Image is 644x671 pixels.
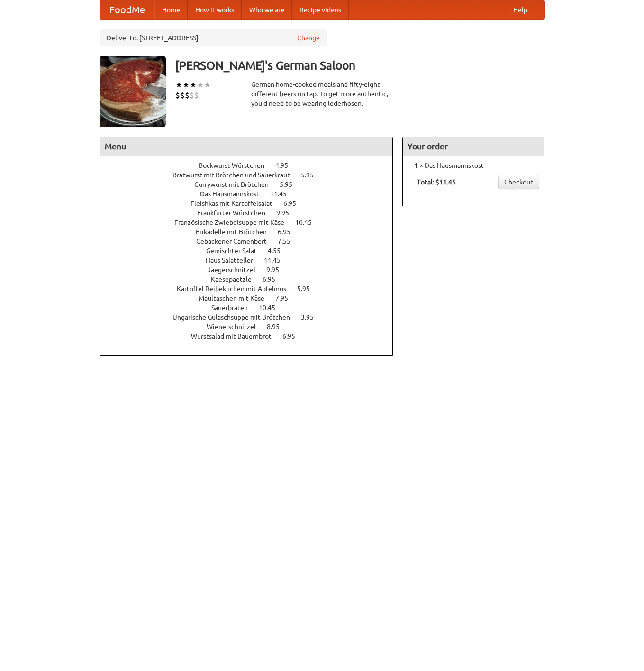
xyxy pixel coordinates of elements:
a: How it works [188,0,242,19]
li: 1 × Das Hausmannskost [408,161,539,170]
li: $ [194,90,199,101]
span: 7.55 [278,238,300,245]
li: ★ [190,80,197,90]
span: Ungarische Gulaschsuppe mit Brötchen [172,313,299,321]
span: Wienerschnitzel [207,323,265,331]
span: Haus Salatteller [206,257,263,264]
span: 8.95 [267,323,289,331]
li: $ [180,90,185,101]
a: Sauerbraten 10.45 [211,304,293,312]
span: 7.95 [275,294,298,302]
span: 5.95 [280,181,302,188]
a: Wienerschnitzel 8.95 [207,323,297,331]
span: Kartoffel Reibekuchen mit Apfelmus [177,285,296,293]
li: ★ [197,80,204,90]
span: 6.95 [282,332,305,340]
span: Kaesepaetzle [211,276,261,283]
span: 11.45 [270,190,296,198]
a: Maultaschen mit Käse 7.95 [199,294,306,302]
span: 11.45 [264,257,290,264]
span: Wurstsalad mit Bauernbrot [191,332,281,340]
h4: Menu [100,137,393,156]
a: Das Hausmannskost 11.45 [200,190,304,198]
span: 6.95 [263,276,285,283]
a: Who we are [242,0,292,19]
span: Frikadelle mit Brötchen [196,228,276,236]
span: Fleishkas mit Kartoffelsalat [190,200,282,207]
li: ★ [175,80,182,90]
span: Sauerbraten [211,304,257,312]
li: ★ [182,80,190,90]
a: Fleishkas mit Kartoffelsalat 6.95 [190,200,314,207]
h4: Your order [403,137,544,156]
a: Recipe videos [292,0,349,19]
a: Jaegerschnitzel 9.95 [208,266,297,274]
span: 4.55 [268,247,290,255]
a: Frankfurter Würstchen 9.95 [197,209,307,217]
a: Französische Zwiebelsuppe mit Käse 10.45 [174,219,329,226]
li: $ [190,90,194,101]
span: 10.45 [259,304,285,312]
span: Das Hausmannskost [200,190,269,198]
h3: [PERSON_NAME]'s German Saloon [175,56,545,75]
span: Gemischter Salat [206,247,266,255]
div: Deliver to: [STREET_ADDRESS] [100,29,327,46]
span: 10.45 [295,219,321,226]
span: Gebackener Camenbert [196,238,276,245]
a: Haus Salatteller 11.45 [206,257,298,264]
span: Frankfurter Würstchen [197,209,275,217]
img: angular.jpg [100,56,166,127]
li: ★ [204,80,211,90]
span: Jaegerschnitzel [208,266,265,274]
a: Currywurst mit Brötchen 5.95 [194,181,310,188]
a: Kartoffel Reibekuchen mit Apfelmus 5.95 [177,285,327,293]
span: 9.95 [266,266,289,274]
li: $ [175,90,180,101]
a: Gemischter Salat 4.55 [206,247,298,255]
span: 5.95 [301,171,323,179]
a: Help [506,0,535,19]
a: Bockwurst Würstchen 4.95 [199,162,306,169]
span: 5.95 [297,285,319,293]
a: Checkout [498,175,539,189]
span: 9.95 [276,209,299,217]
a: Home [154,0,188,19]
span: Maultaschen mit Käse [199,294,274,302]
a: Ungarische Gulaschsuppe mit Brötchen 3.95 [172,313,331,321]
b: Total: $11.45 [417,178,456,186]
span: 4.95 [275,162,298,169]
span: Bockwurst Würstchen [199,162,274,169]
span: 6.95 [283,200,306,207]
a: Kaesepaetzle 6.95 [211,276,293,283]
span: Currywurst mit Brötchen [194,181,278,188]
li: $ [185,90,190,101]
a: Change [297,33,320,43]
a: FoodMe [100,0,154,19]
span: Französische Zwiebelsuppe mit Käse [174,219,294,226]
a: Wurstsalad mit Bauernbrot 6.95 [191,332,313,340]
span: 3.95 [301,313,323,321]
span: 6.95 [278,228,300,236]
div: German home-cooked meals and fifty-eight different beers on tap. To get more authentic, you'd nee... [251,80,393,108]
a: Frikadelle mit Brötchen 6.95 [196,228,308,236]
a: Bratwurst mit Brötchen und Sauerkraut 5.95 [172,171,331,179]
a: Gebackener Camenbert 7.55 [196,238,308,245]
span: Bratwurst mit Brötchen und Sauerkraut [172,171,299,179]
